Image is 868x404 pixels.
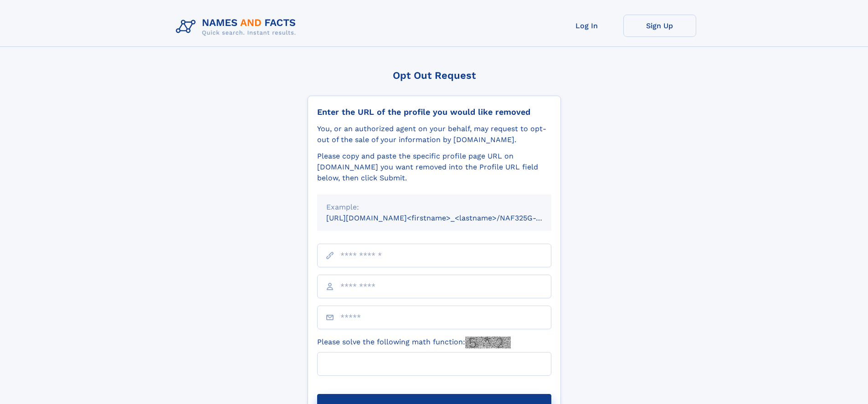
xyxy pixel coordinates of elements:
[317,107,551,117] div: Enter the URL of the profile you would like removed
[308,70,561,81] div: Opt Out Request
[623,15,696,37] a: Sign Up
[172,15,303,39] img: Logo Names and Facts
[317,151,551,184] div: Please copy and paste the specific profile page URL on [DOMAIN_NAME] you want removed into the Pr...
[326,202,542,213] div: Example:
[550,15,623,37] a: Log In
[326,214,569,222] small: [URL][DOMAIN_NAME]<firstname>_<lastname>/NAF325G-xxxxxxxx
[317,337,511,348] label: Please solve the following math function:
[317,123,551,145] div: You, or an authorized agent on your behalf, may request to opt-out of the sale of your informatio...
